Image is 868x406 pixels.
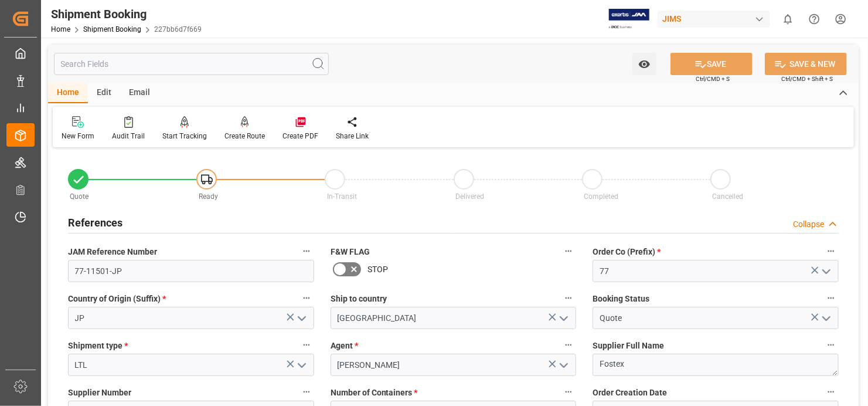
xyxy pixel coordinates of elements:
[51,25,70,33] a: Home
[561,290,576,306] button: Ship to country
[68,293,166,305] span: Country of Origin (Suffix)
[658,11,770,28] div: JIMS
[367,263,388,276] span: STOP
[593,387,667,399] span: Order Creation Date
[775,6,801,32] button: show 0 new notifications
[554,356,572,374] button: open menu
[823,337,839,353] button: Supplier Full Name
[88,83,120,103] div: Edit
[593,293,649,305] span: Booking Status
[793,218,824,231] div: Collapse
[70,192,89,201] span: Quote
[670,53,753,75] button: SAVE
[632,53,656,75] button: open menu
[331,340,358,352] span: Agent
[781,75,833,83] span: Ctrl/CMD + Shift + S
[712,192,743,201] span: Cancelled
[823,243,839,259] button: Order Co (Prefix) *
[696,75,730,83] span: Ctrl/CMD + S
[816,262,834,280] button: open menu
[120,83,159,103] div: Email
[336,131,369,141] div: Share Link
[112,131,145,141] div: Audit Trail
[593,354,839,376] textarea: Fostex
[299,337,314,353] button: Shipment type *
[68,387,131,399] span: Supplier Number
[292,356,309,374] button: open menu
[823,384,839,400] button: Order Creation Date
[54,53,329,75] input: Search Fields
[331,293,387,305] span: Ship to country
[224,131,265,141] div: Create Route
[299,384,314,400] button: Supplier Number
[331,246,370,258] span: F&W FLAG
[593,340,664,352] span: Supplier Full Name
[658,8,775,30] button: JIMS
[83,25,141,33] a: Shipment Booking
[48,83,88,103] div: Home
[68,307,314,329] input: Type to search/select
[765,53,847,75] button: SAVE & NEW
[593,246,661,258] span: Order Co (Prefix)
[282,131,318,141] div: Create PDF
[162,131,207,141] div: Start Tracking
[801,6,828,32] button: Help Center
[816,309,834,327] button: open menu
[68,246,157,258] span: JAM Reference Number
[561,337,576,353] button: Agent *
[68,215,122,231] h2: References
[51,5,202,23] div: Shipment Booking
[62,131,94,141] div: New Form
[199,192,218,201] span: Ready
[455,192,484,201] span: Delivered
[823,290,839,306] button: Booking Status
[609,9,649,29] img: Exertis%20JAM%20-%20Email%20Logo.jpg_1722504956.jpg
[68,340,128,352] span: Shipment type
[554,309,572,327] button: open menu
[584,192,618,201] span: Completed
[299,290,314,306] button: Country of Origin (Suffix) *
[561,384,576,400] button: Number of Containers *
[561,243,576,259] button: F&W FLAG
[327,192,357,201] span: In-Transit
[299,243,314,259] button: JAM Reference Number
[331,387,418,399] span: Number of Containers
[292,309,309,327] button: open menu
